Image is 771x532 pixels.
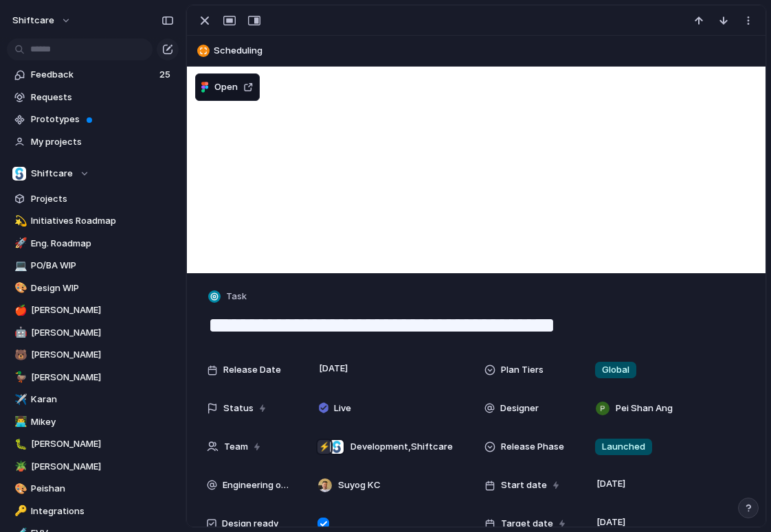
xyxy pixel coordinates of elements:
div: 🐻 [14,347,24,363]
button: ✈️ [12,393,26,406]
span: Status [223,402,254,415]
span: Engineering owner [223,478,295,492]
span: Scheduling [214,44,759,58]
span: My projects [31,135,174,149]
a: 🦆[PERSON_NAME] [7,367,179,388]
a: 🍎[PERSON_NAME] [7,300,179,321]
a: My projects [7,132,179,152]
span: Design ready [222,517,278,531]
span: Design WIP [31,281,174,295]
button: Task [205,287,251,307]
a: 💻PO/BA WIP [7,255,179,276]
a: 🚀Eng. Roadmap [7,233,179,254]
div: 🎨 [14,481,24,497]
a: Feedback25 [7,65,179,85]
button: 🔑 [12,505,26,518]
span: [PERSON_NAME] [31,371,174,384]
span: Mikey [31,415,174,429]
button: Shiftcare [7,163,179,184]
span: [PERSON_NAME] [31,326,174,340]
button: Scheduling [193,40,759,62]
a: Prototypes [7,109,179,130]
div: 🔑 [14,503,24,519]
span: [PERSON_NAME] [31,303,174,317]
span: Projects [31,192,174,206]
button: Open [195,73,260,101]
div: 👨‍💻 [14,414,24,430]
span: Initiatives Roadmap [31,214,174,228]
button: 💫 [12,214,26,228]
div: 💫 [14,213,24,229]
a: 🪴[PERSON_NAME] [7,456,179,477]
a: 🎨Design WIP [7,278,179,299]
span: Karan [31,393,174,406]
button: shiftcare [6,10,78,32]
span: Task [226,290,247,303]
a: 👨‍💻Mikey [7,412,179,432]
div: ⚡ [317,440,331,454]
a: 💫Initiatives Roadmap [7,211,179,231]
span: 25 [159,68,173,82]
a: 🐛[PERSON_NAME] [7,434,179,454]
span: Launched [602,440,645,454]
a: 🎨Peishan [7,478,179,499]
button: 🎨 [12,281,26,295]
span: Suyog KC [338,478,381,492]
span: Development , Shiftcare [350,440,453,454]
div: 🦆 [14,369,24,385]
a: 🐻[PERSON_NAME] [7,345,179,365]
span: Release Date [223,363,281,377]
button: 🦆 [12,371,26,384]
a: 🔑Integrations [7,501,179,522]
div: 🍎 [14,303,24,319]
span: [PERSON_NAME] [31,460,174,474]
div: 🪴 [14,459,24,474]
button: 🐻 [12,348,26,362]
span: Target date [501,517,553,531]
span: Release Phase [501,440,564,454]
button: 🎨 [12,482,26,496]
span: [DATE] [315,360,352,377]
a: 🤖[PERSON_NAME] [7,323,179,343]
a: Requests [7,87,179,108]
a: ✈️Karan [7,389,179,410]
button: 🚀 [12,237,26,251]
span: [PERSON_NAME] [31,348,174,362]
span: Plan Tiers [501,363,544,377]
span: Shiftcare [31,167,73,181]
button: 🍎 [12,303,26,317]
span: Designer [500,402,539,415]
div: ✈️ [14,392,24,408]
div: 🎨 [14,280,24,296]
span: Peishan [31,482,174,496]
span: Pei Shan Ang [616,402,673,415]
div: 💻 [14,258,24,274]
span: Team [224,440,248,454]
span: Prototypes [31,113,174,126]
span: shiftcare [12,14,54,27]
span: Global [602,363,629,377]
div: 🚀 [14,235,24,251]
button: 🤖 [12,326,26,340]
a: Projects [7,189,179,209]
span: [PERSON_NAME] [31,437,174,451]
span: [DATE] [593,476,629,492]
span: Open [214,80,238,94]
div: 🤖 [14,325,24,340]
span: Requests [31,91,174,104]
button: 🐛 [12,437,26,451]
span: [DATE] [593,514,629,531]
